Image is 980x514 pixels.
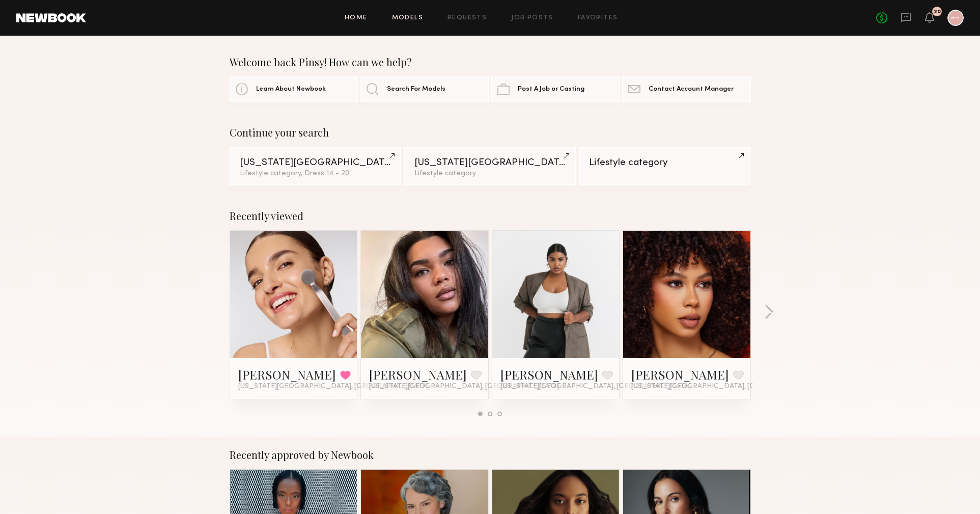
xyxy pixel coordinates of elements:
a: Job Posts [511,15,553,21]
a: Search For Models [360,76,489,102]
div: [US_STATE][GEOGRAPHIC_DATA] [414,158,566,168]
a: Learn About Newbook [230,76,358,102]
a: [US_STATE][GEOGRAPHIC_DATA]Lifestyle category [404,147,576,185]
div: 20 [934,9,941,15]
div: Lifestyle category [414,170,566,177]
span: Contact Account Manager [649,86,734,93]
span: [US_STATE][GEOGRAPHIC_DATA], [GEOGRAPHIC_DATA] [369,383,559,391]
div: Welcome back Pinsy! How can we help? [230,56,751,68]
div: Continue your search [230,126,751,139]
div: Recently viewed [230,210,751,222]
span: Search For Models [387,86,445,93]
a: [PERSON_NAME] [369,366,467,383]
div: Lifestyle category, Dress 14 - 20 [240,170,391,177]
a: [US_STATE][GEOGRAPHIC_DATA]Lifestyle category, Dress 14 - 20 [230,147,401,185]
a: Home [345,15,368,21]
a: Contact Account Manager [622,76,750,102]
a: Post A Job or Casting [491,76,620,102]
span: Post A Job or Casting [518,86,584,93]
span: [US_STATE][GEOGRAPHIC_DATA], [GEOGRAPHIC_DATA] [631,383,822,391]
a: [PERSON_NAME] [238,366,336,383]
span: [US_STATE][GEOGRAPHIC_DATA], [GEOGRAPHIC_DATA] [500,383,691,391]
div: Lifestyle category [589,158,740,168]
a: Favorites [578,15,618,21]
a: Models [392,15,423,21]
a: Lifestyle category [579,147,750,185]
span: Learn About Newbook [256,86,326,93]
div: Recently approved by Newbook [230,449,751,461]
a: Requests [447,15,487,21]
span: [US_STATE][GEOGRAPHIC_DATA], [GEOGRAPHIC_DATA] [238,383,429,391]
div: [US_STATE][GEOGRAPHIC_DATA] [240,158,391,168]
a: [PERSON_NAME] [500,366,598,383]
a: [PERSON_NAME] [631,366,729,383]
